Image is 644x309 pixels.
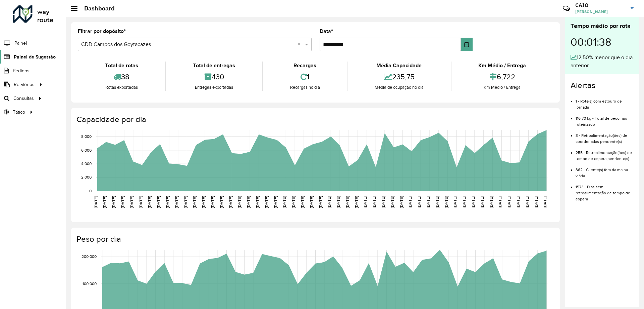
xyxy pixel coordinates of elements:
text: [DATE] [498,196,502,208]
text: [DATE] [390,196,394,208]
li: 1 - Rota(s) com estouro de jornada [576,93,634,110]
button: Choose Date [461,38,473,51]
div: Total de rotas [79,62,163,70]
div: 00:01:38 [571,31,634,53]
span: Painel [14,40,27,47]
text: [DATE] [471,196,475,208]
div: Recargas [265,62,345,70]
span: Relatórios [14,81,35,88]
text: [DATE] [291,196,296,208]
text: [DATE] [408,196,412,208]
div: Km Médio / Entrega [453,84,551,91]
text: 200,000 [82,255,97,259]
text: [DATE] [192,196,197,208]
div: Total de entregas [167,62,260,70]
text: [DATE] [507,196,511,208]
text: [DATE] [453,196,457,208]
text: 2,000 [81,175,92,180]
text: [DATE] [345,196,350,208]
li: 255 - Retroalimentação(ões) de tempo de espera pendente(s) [576,145,634,162]
h2: Dashboard [77,5,115,12]
span: Tático [13,109,25,116]
div: Média Capacidade [349,62,449,70]
text: 6,000 [81,148,92,152]
text: [DATE] [309,196,314,208]
text: [DATE] [534,196,538,208]
div: 235,75 [349,70,449,84]
text: [DATE] [480,196,484,208]
div: Média de ocupação no dia [349,84,449,91]
text: [DATE] [183,196,188,208]
label: Data [320,27,333,35]
text: [DATE] [273,196,278,208]
text: [DATE] [228,196,233,208]
text: 100,000 [83,281,97,286]
text: 0 [89,189,92,193]
div: 1 [265,70,345,84]
text: [DATE] [381,196,385,208]
text: [DATE] [237,196,241,208]
text: [DATE] [165,196,170,208]
h3: CAIO [575,2,626,8]
text: [DATE] [255,196,260,208]
text: [DATE] [363,196,367,208]
text: 4,000 [81,161,92,166]
a: Contato Rápido [559,1,574,16]
li: 1573 - Dias sem retroalimentação de tempo de espera [576,179,634,202]
text: [DATE] [327,196,331,208]
text: [DATE] [318,196,323,208]
text: [DATE] [516,196,520,208]
text: [DATE] [336,196,340,208]
span: Consultas [13,95,34,102]
span: [PERSON_NAME] [575,9,626,15]
text: [DATE] [210,196,215,208]
div: 12,50% menor que o dia anterior [571,53,634,70]
div: Km Médio / Entrega [453,62,551,70]
h4: Alertas [571,81,634,90]
text: [DATE] [174,196,179,208]
text: [DATE] [147,196,152,208]
text: [DATE] [111,196,116,208]
div: Entregas exportadas [167,84,260,91]
div: Rotas exportadas [79,84,163,91]
span: Painel de Sugestão [14,53,56,61]
li: 362 - Cliente(s) fora da malha viária [576,162,634,179]
div: Tempo médio por rota [571,22,634,31]
text: [DATE] [417,196,421,208]
text: 8,000 [81,134,92,139]
text: [DATE] [139,196,143,208]
h4: Peso por dia [76,234,553,244]
text: [DATE] [354,196,359,208]
text: [DATE] [120,196,125,208]
span: Clear all [298,40,303,48]
text: [DATE] [129,196,134,208]
div: Recargas no dia [265,84,345,91]
text: [DATE] [525,196,529,208]
h4: Capacidade por dia [76,115,553,124]
li: 3 - Retroalimentação(ões) de coordenadas pendente(s) [576,127,634,145]
text: [DATE] [543,196,547,208]
li: 116,70 kg - Total de peso não roteirizado [576,110,634,127]
div: 6,722 [453,70,551,84]
span: Pedidos [13,67,30,74]
text: [DATE] [156,196,161,208]
text: [DATE] [201,196,206,208]
text: [DATE] [372,196,376,208]
text: [DATE] [246,196,251,208]
text: [DATE] [462,196,466,208]
text: [DATE] [94,196,98,208]
text: [DATE] [264,196,269,208]
text: [DATE] [435,196,439,208]
text: [DATE] [219,196,224,208]
label: Filtrar por depósito [78,27,126,35]
text: [DATE] [399,196,404,208]
text: [DATE] [300,196,305,208]
div: 38 [79,70,163,84]
text: [DATE] [102,196,107,208]
text: [DATE] [426,196,430,208]
text: [DATE] [444,196,448,208]
text: [DATE] [489,196,493,208]
div: 430 [167,70,260,84]
text: [DATE] [282,196,286,208]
